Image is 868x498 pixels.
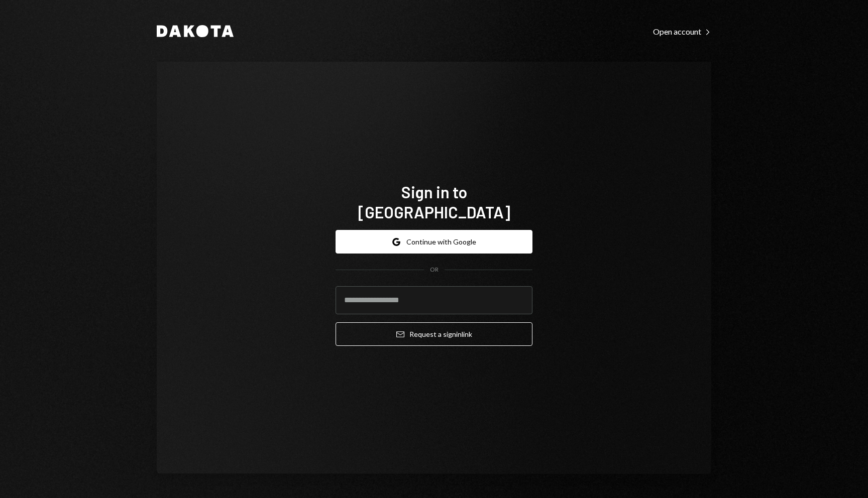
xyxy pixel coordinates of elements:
[430,266,439,274] div: OR
[336,182,532,222] h1: Sign in to [GEOGRAPHIC_DATA]
[653,27,711,37] div: Open account
[336,322,532,346] button: Request a signinlink
[653,26,711,37] a: Open account
[336,230,532,254] button: Continue with Google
